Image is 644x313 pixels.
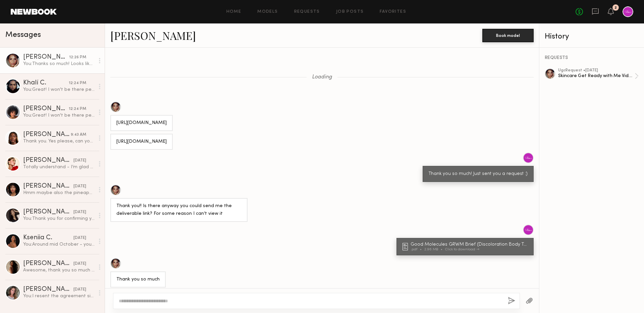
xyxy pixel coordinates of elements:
span: Messages [5,31,41,39]
div: Thank you. Yes please, can you add me. [23,138,95,144]
div: Totally understand - I’m glad you found a good fit! Thank you for considering me, I would love th... [23,164,95,170]
a: Requests [294,10,320,14]
div: [URL][DOMAIN_NAME] [116,138,167,146]
div: 12:24 PM [69,80,86,86]
div: History [545,33,639,41]
div: Khalí C. [23,80,69,86]
a: Job Posts [336,10,364,14]
a: [PERSON_NAME] [110,28,196,43]
div: Hmm maybe also the pineapple exfoliating powder! [23,190,95,196]
span: Loading [312,74,332,80]
div: [PERSON_NAME] [23,209,73,215]
div: Good Molecules GRWM Brief (Discoloration Body Treatment) [411,242,530,247]
div: You: Around mid October - you should see them on our website and social! [23,241,95,248]
a: Book model [482,32,534,38]
div: You: Great! I won't be there personally but feel free to message here :) [23,112,95,119]
div: Thank you!! Is there anyway you could send me the deliverable link? For some reason I can’t view it [116,202,241,218]
div: Click to download [445,248,479,251]
a: ugcRequest •[DATE]Skincare Get Ready with Me Video (Body Treatment) [558,68,639,84]
div: 2.96 MB [424,248,445,251]
div: Kseniia C. [23,235,73,241]
div: You: Thank you for confirming you've receive the product. Please make sure you review and follow ... [23,215,95,222]
a: Models [257,10,278,14]
div: [PERSON_NAME] [23,131,71,138]
div: [PERSON_NAME] [23,106,69,112]
div: You: Thanks so much! Looks like the product was dropped off in the mail room - please let us know... [23,61,95,67]
a: Home [226,10,241,14]
div: You: Great! I won't be there personally but feel free to message here :) [23,86,95,93]
div: Thank you so much! Just sent you a request :) [429,170,528,178]
div: [URL][DOMAIN_NAME] [116,119,167,127]
div: You: I resent the agreement since it's a different rate for this shorter shoot. The agreement inc... [23,293,95,299]
div: 12:24 PM [69,106,86,112]
a: Favorites [380,10,406,14]
div: [DATE] [73,235,86,241]
div: Awesome, thank you so much and all the best on this shoot! [23,267,95,273]
div: 12:26 PM [69,54,86,61]
div: [PERSON_NAME] [23,183,73,190]
div: Skincare Get Ready with Me Video (Body Treatment) [558,73,635,79]
button: Book model [482,29,534,42]
div: [DATE] [73,261,86,267]
div: REQUESTS [545,56,639,60]
div: ugc Request • [DATE] [558,68,635,73]
div: 2 [614,6,617,10]
div: [PERSON_NAME] [23,286,73,293]
div: [PERSON_NAME] [23,157,73,164]
div: 9:43 AM [71,132,86,138]
div: [DATE] [73,158,86,164]
div: [DATE] [73,209,86,215]
div: .pdf [411,248,424,251]
div: [PERSON_NAME] [23,260,73,267]
div: [DATE] [73,183,86,190]
a: Good Molecules GRWM Brief (Discoloration Body Treatment).pdf2.96 MBClick to download [402,242,530,251]
div: Thank you so much [116,276,160,284]
div: [PERSON_NAME] [23,54,69,61]
div: [DATE] [73,287,86,293]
